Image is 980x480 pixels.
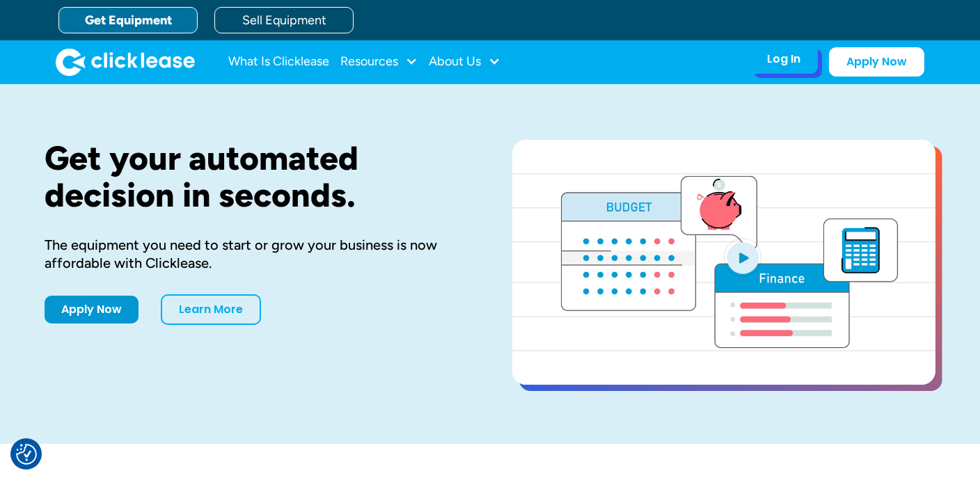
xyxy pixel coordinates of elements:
a: home [56,48,195,76]
div: Resources [340,48,418,76]
div: Log In [767,52,800,66]
h1: Get your automated decision in seconds. [45,140,468,214]
a: Learn More [161,294,261,325]
img: Blue play button logo on a light blue circular background [724,238,761,277]
img: Revisit consent button [16,444,37,465]
button: Consent Preferences [16,444,37,465]
img: Clicklease logo [56,48,195,76]
a: Apply Now [829,47,924,77]
a: Sell Equipment [214,7,354,33]
a: What Is Clicklease [228,48,329,76]
div: About Us [429,48,500,76]
a: Get Equipment [58,7,198,33]
a: open lightbox [512,140,935,385]
a: Apply Now [45,296,139,323]
div: The equipment you need to start or grow your business is now affordable with Clicklease. [45,236,468,272]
